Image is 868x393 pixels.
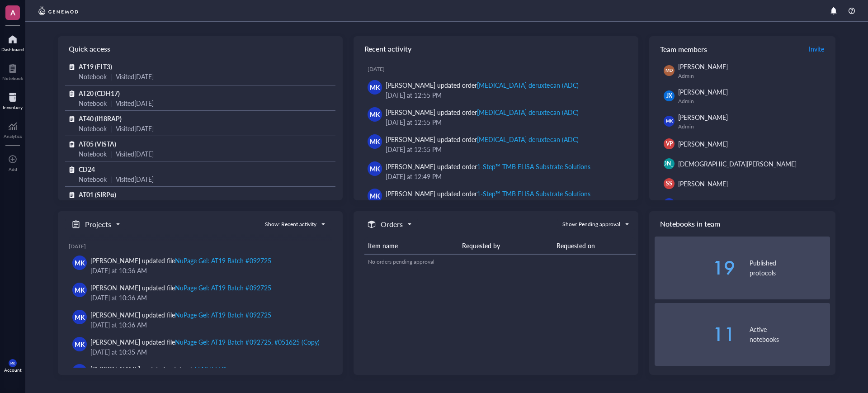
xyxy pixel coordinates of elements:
[1,47,24,52] div: Dashboard
[9,166,17,172] div: Add
[354,36,638,62] div: Recent activity
[361,76,631,104] a: MK[PERSON_NAME] updated order[MEDICAL_DATA] deruxtecan (ADC)[DATE] at 12:55 PM
[647,160,691,168] span: [PERSON_NAME]
[678,159,797,168] span: [DEMOGRAPHIC_DATA][PERSON_NAME]
[361,185,631,212] a: MK[PERSON_NAME] updated order1-Step™ TMB ELISA Substrate Solutions[DATE] at 12:49 PM
[79,62,112,71] span: AT19 (FLT3)
[90,265,325,275] div: [DATE] at 10:36 AM
[110,123,112,133] div: |
[386,117,624,127] div: [DATE] at 12:55 PM
[2,76,23,81] div: Notebook
[678,123,826,130] div: Admin
[361,158,631,185] a: MK[PERSON_NAME] updated order1-Step™ TMB ELISA Substrate Solutions[DATE] at 12:49 PM
[10,361,15,365] span: MK
[809,44,824,53] span: Invite
[678,199,728,208] span: [PERSON_NAME]
[678,179,728,188] span: [PERSON_NAME]
[808,42,825,56] button: Invite
[79,114,122,123] span: AT40 (Il18RAP)
[364,237,458,254] th: Item name
[678,139,728,148] span: [PERSON_NAME]
[678,87,728,96] span: [PERSON_NAME]
[386,134,579,144] div: [PERSON_NAME] updated order
[79,98,107,108] div: Notebook
[553,237,636,254] th: Requested on
[655,259,735,277] div: 19
[386,80,579,90] div: [PERSON_NAME] updated order
[370,109,380,119] span: MK
[69,306,332,333] a: MK[PERSON_NAME] updated fileNuPage Gel: AT19 Batch #092725[DATE] at 10:36 AM
[69,333,332,360] a: MK[PERSON_NAME] updated fileNuPage Gel: AT19 Batch #092725, #051625 (Copy)[DATE] at 10:35 AM
[370,164,380,174] span: MK
[79,71,107,81] div: Notebook
[477,108,578,117] div: [MEDICAL_DATA] deruxtecan (ADC)
[175,283,271,292] div: NuPage Gel: AT19 Batch #092725
[368,66,631,73] div: [DATE]
[678,72,826,80] div: Admin
[386,161,590,171] div: [PERSON_NAME] updated order
[370,137,380,147] span: MK
[175,310,271,319] div: NuPage Gel: AT19 Batch #092725
[4,367,22,373] div: Account
[10,7,15,18] span: A
[85,219,111,230] h5: Projects
[116,149,154,159] div: Visited [DATE]
[110,149,112,159] div: |
[79,123,107,133] div: Notebook
[90,283,271,293] div: [PERSON_NAME] updated file
[4,119,22,139] a: Analytics
[477,80,578,90] div: [MEDICAL_DATA] deruxtecan (ADC)
[649,211,835,237] div: Notebooks in team
[175,337,319,346] div: NuPage Gel: AT19 Batch #092725, #051625 (Copy)
[79,165,95,174] span: CD24
[2,61,23,81] a: Notebook
[69,243,332,250] div: [DATE]
[3,90,23,110] a: Inventory
[116,71,154,81] div: Visited [DATE]
[386,144,624,154] div: [DATE] at 12:55 PM
[386,107,579,117] div: [PERSON_NAME] updated order
[175,256,271,265] div: NuPage Gel: AT19 Batch #092725
[110,98,112,108] div: |
[361,104,631,131] a: MK[PERSON_NAME] updated order[MEDICAL_DATA] deruxtecan (ADC)[DATE] at 12:55 PM
[666,180,672,188] span: SS
[666,199,672,208] span: JC
[666,92,672,100] span: JX
[90,347,325,357] div: [DATE] at 10:35 AM
[79,149,107,159] div: Notebook
[58,36,343,62] div: Quick access
[265,220,316,228] div: Show: Recent activity
[3,104,23,110] div: Inventory
[386,171,624,181] div: [DATE] at 12:49 PM
[649,36,835,62] div: Team members
[75,312,85,322] span: MK
[116,123,154,133] div: Visited [DATE]
[370,82,380,92] span: MK
[750,258,830,278] div: Published protocols
[116,98,154,108] div: Visited [DATE]
[79,190,116,199] span: AT01 (SIRPα)
[110,71,112,81] div: |
[90,256,271,265] div: [PERSON_NAME] updated file
[79,174,107,184] div: Notebook
[90,337,320,347] div: [PERSON_NAME] updated file
[90,310,271,320] div: [PERSON_NAME] updated file
[79,139,116,148] span: AT05 (VISTA)
[69,252,332,279] a: MK[PERSON_NAME] updated fileNuPage Gel: AT19 Batch #092725[DATE] at 10:36 AM
[477,162,590,171] div: 1-Step™ TMB ELISA Substrate Solutions
[1,32,24,52] a: Dashboard
[75,339,85,349] span: MK
[75,258,85,268] span: MK
[69,279,332,306] a: MK[PERSON_NAME] updated fileNuPage Gel: AT19 Batch #092725[DATE] at 10:36 AM
[458,237,552,254] th: Requested by
[750,324,830,344] div: Active notebooks
[678,62,728,71] span: [PERSON_NAME]
[368,258,632,266] div: No orders pending approval
[655,325,735,343] div: 11
[110,174,112,184] div: |
[678,98,826,105] div: Admin
[665,118,672,124] span: MK
[90,320,325,330] div: [DATE] at 10:36 AM
[381,219,403,230] h5: Orders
